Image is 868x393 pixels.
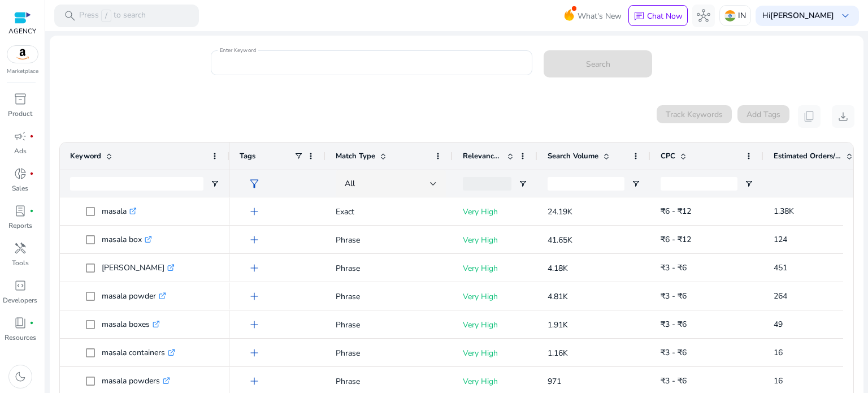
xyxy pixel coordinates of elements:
p: Very High [463,228,527,252]
p: Chat Now [647,11,683,21]
button: Open Filter Menu [210,179,219,188]
span: add [248,205,261,218]
span: What's New [578,6,622,26]
p: Very High [463,200,527,223]
p: masala powders [102,369,170,392]
span: 1.91K [548,319,568,330]
p: Developers [3,295,37,305]
span: hub [697,9,710,23]
p: Resources [5,332,36,343]
span: filter_alt [248,177,261,191]
span: Match Type [336,151,375,161]
span: add [248,261,261,275]
span: fiber_manual_record [29,209,34,213]
mat-label: Enter Keyword [220,46,256,54]
span: / [101,10,111,22]
p: Phrase [336,342,442,365]
p: Marketplace [7,67,38,76]
p: Very High [463,257,527,280]
p: Press to search [79,10,146,22]
button: download [832,105,854,128]
span: ₹6 - ₹12 [661,234,691,245]
span: 1.16K [548,348,568,359]
span: code_blocks [14,279,27,292]
p: Product [8,109,32,119]
p: Phrase [336,313,442,336]
span: Tags [240,151,255,161]
button: Open Filter Menu [518,179,527,188]
span: 49 [774,319,783,330]
span: ₹3 - ₹6 [661,262,687,273]
p: Sales [12,183,28,193]
p: masala containers [102,341,175,364]
span: 41.65K [548,235,572,245]
span: fiber_manual_record [29,171,34,176]
p: IN [738,6,746,25]
span: 124 [774,234,787,245]
span: ₹3 - ₹6 [661,347,687,358]
img: amazon.svg [7,46,38,63]
p: Phrase [336,285,442,308]
span: 24.19K [548,206,572,217]
p: AGENCY [8,26,36,36]
span: ₹3 - ₹6 [661,291,687,301]
span: CPC [661,151,675,161]
span: Keyword [70,151,101,161]
p: Very High [463,342,527,365]
span: ₹3 - ₹6 [661,319,687,330]
span: dark_mode [14,370,27,383]
span: add [248,290,261,303]
p: masala box [102,228,152,251]
p: masala boxes [102,313,160,336]
span: add [248,318,261,331]
img: in.svg [724,10,736,21]
input: Keyword Filter Input [70,177,203,191]
p: [PERSON_NAME] [102,256,175,279]
p: Phrase [336,257,442,280]
span: 971 [548,376,561,387]
p: Ads [14,146,27,156]
p: Very High [463,285,527,308]
span: add [248,233,261,247]
span: Estimated Orders/Month [774,151,841,161]
span: All [345,178,355,189]
input: Search Volume Filter Input [548,177,624,191]
span: inventory_2 [14,92,27,106]
b: [PERSON_NAME] [770,10,834,21]
span: keyboard_arrow_down [839,9,852,23]
span: add [248,374,261,388]
span: 4.81K [548,291,568,302]
input: CPC Filter Input [661,177,737,191]
p: Phrase [336,228,442,252]
button: chatChat Now [628,5,688,27]
span: donut_small [14,167,27,180]
span: book_4 [14,316,27,330]
span: campaign [14,129,27,143]
span: handyman [14,241,27,255]
p: masala [102,200,137,223]
p: Hi [762,12,834,20]
span: add [248,346,261,360]
p: Tools [12,258,29,268]
span: download [836,110,850,123]
span: ₹6 - ₹12 [661,206,691,217]
span: 1.38K [774,206,794,217]
span: Relevance Score [463,151,502,161]
span: 16 [774,347,783,358]
span: 4.18K [548,263,568,274]
span: 16 [774,375,783,386]
span: fiber_manual_record [29,321,34,325]
button: Open Filter Menu [744,179,753,188]
p: Phrase [336,370,442,393]
button: hub [692,5,715,27]
p: Very High [463,370,527,393]
span: 451 [774,262,787,273]
p: Very High [463,313,527,336]
p: Reports [8,221,32,231]
span: lab_profile [14,204,27,218]
p: Exact [336,200,442,223]
span: chat [633,11,645,22]
button: Open Filter Menu [631,179,640,188]
span: 264 [774,291,787,301]
span: Search Volume [548,151,598,161]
